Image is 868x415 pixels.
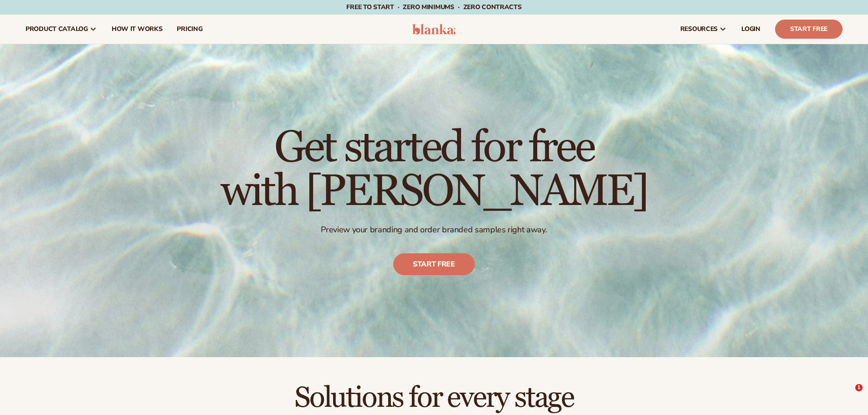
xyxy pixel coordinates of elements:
span: pricing [177,26,202,33]
a: resources [673,15,734,44]
span: resources [680,26,718,33]
a: Start Free [775,20,842,39]
h2: Solutions for every stage [26,383,842,413]
h1: Get started for free with [PERSON_NAME] [221,126,647,214]
span: Free to start · ZERO minimums · ZERO contracts [346,3,521,11]
img: logo [412,24,456,35]
span: How It Works [112,26,163,33]
p: Preview your branding and order branded samples right away. [221,225,647,235]
span: LOGIN [741,26,760,33]
a: pricing [169,15,210,44]
span: product catalog [26,26,88,33]
span: 1 [855,384,863,391]
a: How It Works [104,15,170,44]
a: LOGIN [734,15,768,44]
a: product catalog [18,15,104,44]
iframe: Intercom live chat [837,384,858,406]
a: Start free [393,253,475,275]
